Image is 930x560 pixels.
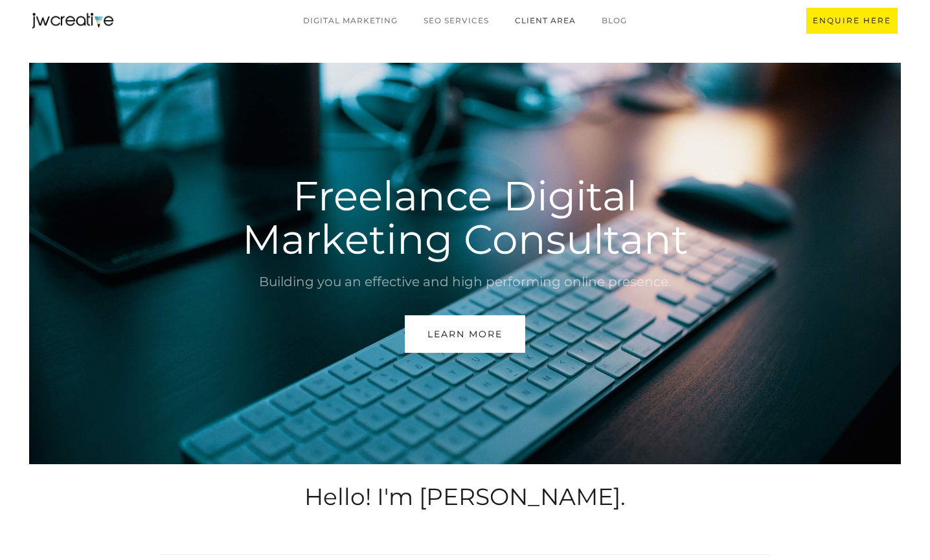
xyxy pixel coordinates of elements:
div: Building you an effective and high performing online presence. [221,271,709,293]
h2: Hello! I'm [PERSON_NAME]. [161,480,769,513]
div: ENQUIRE HERE [813,14,891,27]
h1: Freelance Digital Marketing Consultant [221,174,709,261]
a: SEO Services [411,8,502,33]
a: Learn More [405,315,525,353]
a: CLIENT AREA [502,8,589,33]
a: BLOG [589,8,640,33]
a: ENQUIRE HERE [806,8,898,34]
div: Learn More [427,326,503,342]
a: home [32,13,113,28]
a: Digital marketing [290,8,411,33]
